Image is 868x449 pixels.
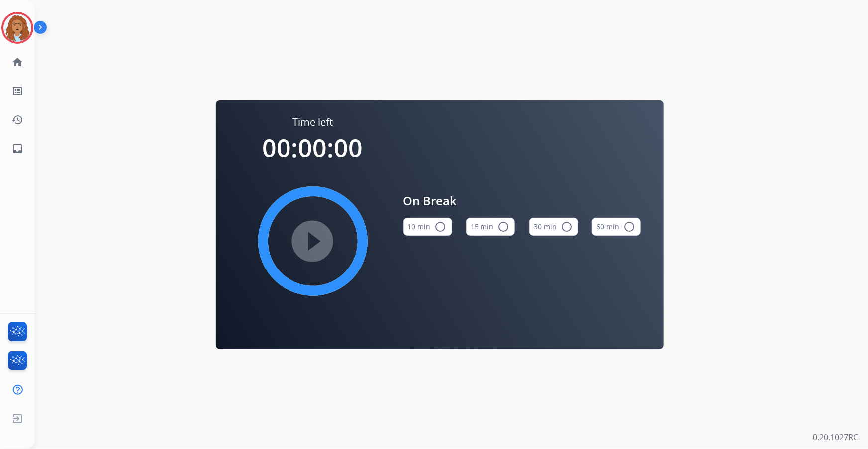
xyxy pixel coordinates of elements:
[623,221,635,233] mat-icon: radio_button_unchecked
[435,221,447,233] mat-icon: radio_button_unchecked
[11,143,23,155] mat-icon: inbox
[466,218,515,236] button: 15 min
[3,14,31,42] img: avatar
[292,115,333,129] span: Time left
[403,218,452,236] button: 10 min
[403,192,641,210] span: On Break
[11,56,23,68] mat-icon: home
[561,221,573,233] mat-icon: radio_button_unchecked
[813,431,858,443] p: 0.20.1027RC
[11,85,23,97] mat-icon: list_alt
[263,131,363,165] span: 00:00:00
[497,221,509,233] mat-icon: radio_button_unchecked
[592,218,641,236] button: 60 min
[529,218,578,236] button: 30 min
[11,114,23,126] mat-icon: history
